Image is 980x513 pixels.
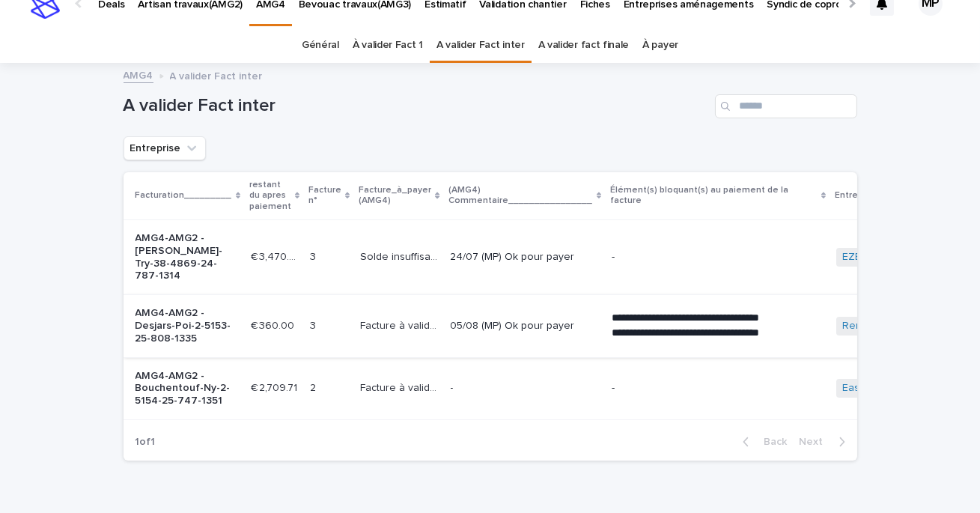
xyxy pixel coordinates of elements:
button: Entreprise [124,136,206,160]
input: Search [715,94,857,118]
p: - [612,382,824,395]
p: 2 [310,379,319,395]
span: Back [755,437,788,447]
a: À payer [642,28,678,63]
p: AMG4-AMG2 - Bouchentouf-Ny-2-5154-25-747-1351 [136,370,239,407]
p: € 2,709.71 [251,379,300,395]
p: € 360.00 [251,317,297,333]
p: 3 [310,317,319,333]
p: Facturation_________ [136,187,232,204]
p: A valider Fact inter [170,67,263,83]
p: - [612,251,824,264]
p: Solde insuffisant [360,248,441,264]
button: Back [731,435,794,449]
p: Facture à valider [360,317,441,333]
p: (AMG4) Commentaire________________ [449,182,593,210]
p: Entreprise [835,187,879,204]
span: Next [800,437,833,447]
button: Next [794,435,857,449]
p: Facture_à_payer (AMG4) [359,182,431,210]
p: 24/07 (MP) Ok pour payer [451,251,600,264]
a: Easy Mobilier SASU [842,382,936,395]
p: AMG4-AMG2 - [PERSON_NAME]-Try-38-4869-24-787-1314 [136,232,239,282]
p: AMG4-AMG2 - Desjars-Poi-2-5153-25-808-1335 [136,307,239,344]
p: Facture à valider [360,379,441,395]
a: A valider fact finale [538,28,630,63]
p: 05/08 (MP) Ok pour payer [451,320,600,333]
a: AMG4 [124,66,153,83]
p: Élément(s) bloquant(s) au paiement de la facture [610,182,818,210]
a: A valider Fact inter [436,28,525,63]
p: € 3,470.00 [251,248,301,264]
p: 3 [310,248,319,264]
p: Facture n° [308,182,341,210]
a: EZBAT SARL [842,251,903,264]
a: Général [302,28,339,63]
p: restant du apres paiement [249,177,291,215]
h1: A valider Fact inter [124,95,709,117]
p: 1 of 1 [124,424,168,461]
a: À valider Fact 1 [353,28,423,63]
p: - [451,382,600,395]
